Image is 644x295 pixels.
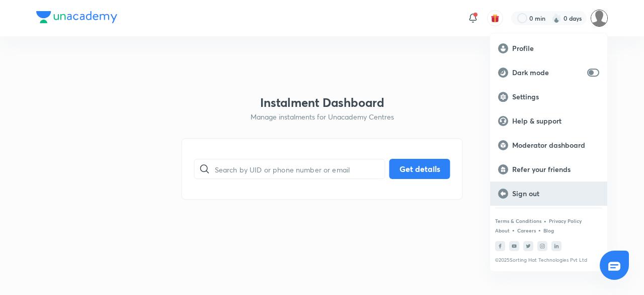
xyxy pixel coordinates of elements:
a: Moderator dashboard [490,133,607,157]
p: © 2025 Sorting Hat Technologies Pvt Ltd [495,257,602,263]
a: Blog [543,227,554,233]
p: Sign out [512,189,599,198]
a: About [495,227,510,233]
p: Settings [512,92,599,101]
a: Privacy Policy [549,218,582,224]
a: Refer your friends [490,157,607,182]
a: Terms & Conditions [495,218,541,224]
a: Profile [490,36,607,61]
a: Settings [490,85,607,109]
a: Careers [517,227,536,233]
p: Profile [512,44,599,53]
a: Help & support [490,109,607,133]
p: Refer your friends [512,165,599,174]
p: Moderator dashboard [512,141,599,150]
p: Help & support [512,116,599,126]
p: Dark mode [512,68,583,77]
div: • [512,225,515,234]
div: • [543,216,547,225]
div: • [538,225,541,234]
